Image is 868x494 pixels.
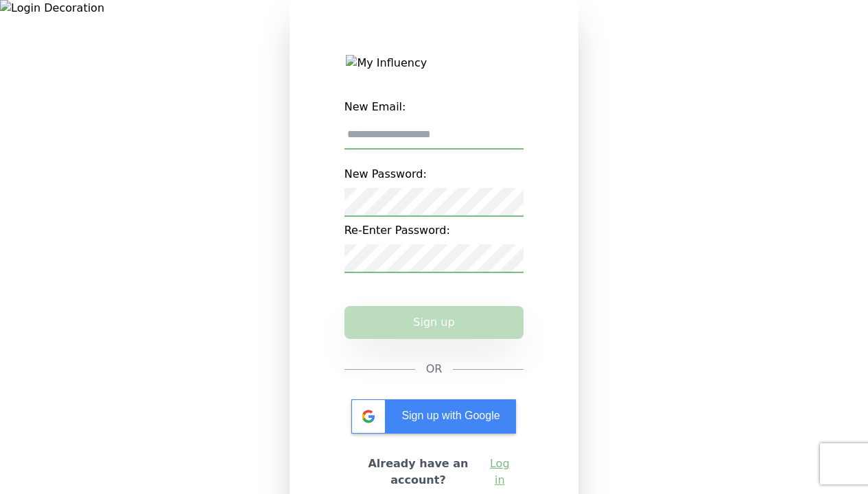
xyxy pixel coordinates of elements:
div: Sign up with Google [351,399,516,434]
span: OR [426,361,443,377]
h2: Already have an account? [355,456,482,489]
label: Re-Enter Password: [344,217,524,244]
span: Sign up with Google [401,410,500,421]
label: New Email: [344,93,524,121]
label: New Password: [344,161,524,188]
a: Log in [486,456,513,489]
button: Sign up [344,306,524,339]
img: My Influency [346,55,521,71]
